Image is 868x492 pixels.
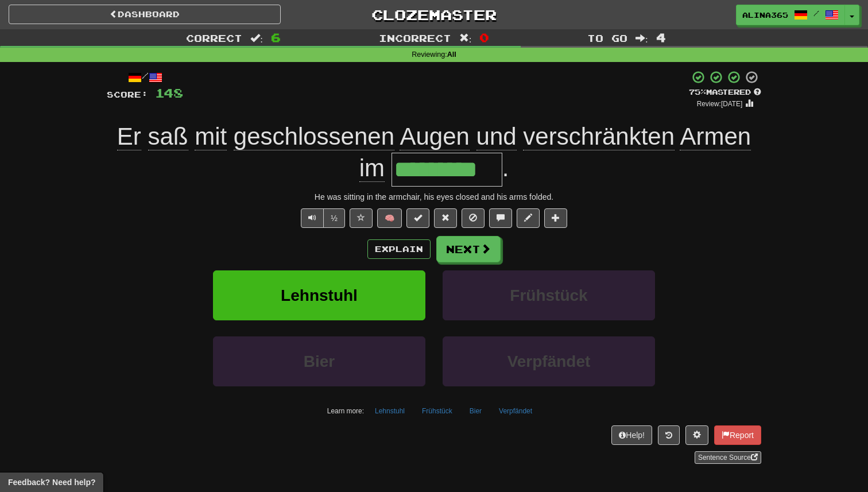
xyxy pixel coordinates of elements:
[379,32,451,44] span: Incorrect
[299,208,345,228] div: Text-to-speech controls
[476,123,517,150] span: und
[463,402,488,420] button: Bier
[350,208,373,228] button: Favorite sentence (alt+f)
[107,70,183,84] div: /
[298,5,570,25] a: Clozemaster
[436,236,501,262] button: Next
[462,208,485,228] button: Ignore sentence (alt+i)
[635,33,648,43] span: :
[377,208,402,228] button: 🧠
[695,451,761,464] a: Sentence Source
[489,208,512,228] button: Discuss sentence (alt+u)
[195,123,227,150] span: mit
[736,5,845,25] a: Alina365 /
[107,191,761,203] div: He was sitting in the armchair, his eyes closed and his arms folded.
[523,123,675,150] span: verschränkten
[611,425,652,445] button: Help!
[369,402,411,420] button: Lehnstuhl
[459,33,472,43] span: :
[281,286,358,304] span: Lehnstuhl
[304,352,335,370] span: Bier
[234,123,394,150] span: geschlossenen
[107,90,148,99] span: Score:
[447,51,456,59] strong: All
[148,123,188,150] span: saß
[367,239,431,259] button: Explain
[406,208,429,228] button: Set this sentence to 100% Mastered (alt+m)
[213,270,425,320] button: Lehnstuhl
[155,86,183,100] span: 148
[689,87,761,98] div: Mastered
[323,208,345,228] button: ½
[301,208,324,228] button: Play sentence audio (ctl+space)
[443,270,655,320] button: Frühstück
[510,286,587,304] span: Frühstück
[443,336,655,386] button: Verpfändet
[9,5,281,24] a: Dashboard
[813,9,819,17] span: /
[434,208,457,228] button: Reset to 0% Mastered (alt+r)
[117,123,141,150] span: Er
[479,30,489,44] span: 0
[359,154,385,182] span: im
[680,123,751,150] span: Armen
[742,10,788,20] span: Alina365
[186,32,242,44] span: Correct
[8,476,95,488] span: Open feedback widget
[250,33,263,43] span: :
[697,100,743,108] small: Review: [DATE]
[507,352,591,370] span: Verpfändet
[271,30,281,44] span: 6
[400,123,469,150] span: Augen
[517,208,540,228] button: Edit sentence (alt+d)
[544,208,567,228] button: Add to collection (alt+a)
[587,32,627,44] span: To go
[493,402,538,420] button: Verpfändet
[416,402,459,420] button: Frühstück
[213,336,425,386] button: Bier
[689,87,706,96] span: 75 %
[714,425,761,445] button: Report
[656,30,666,44] span: 4
[327,407,364,415] small: Learn more:
[658,425,680,445] button: Round history (alt+y)
[502,154,509,181] span: .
